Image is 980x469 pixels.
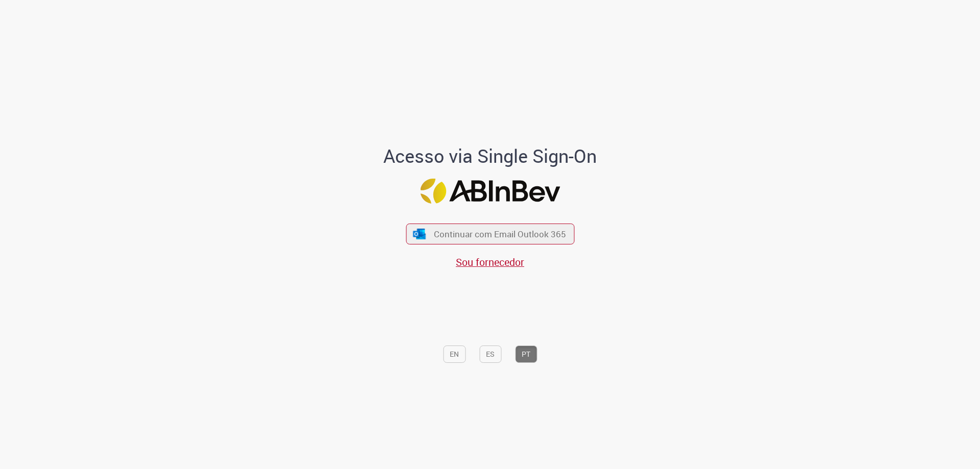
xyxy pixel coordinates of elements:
span: Continuar com Email Outlook 365 [434,228,566,240]
img: ícone Azure/Microsoft 360 [412,229,427,239]
button: ES [479,345,501,363]
img: Logo ABInBev [420,179,560,204]
button: ícone Azure/Microsoft 360 Continuar com Email Outlook 365 [406,224,574,244]
button: EN [443,345,465,363]
a: Sou fornecedor [456,255,524,269]
button: PT [515,345,537,363]
h1: Acesso via Single Sign-On [349,146,632,166]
